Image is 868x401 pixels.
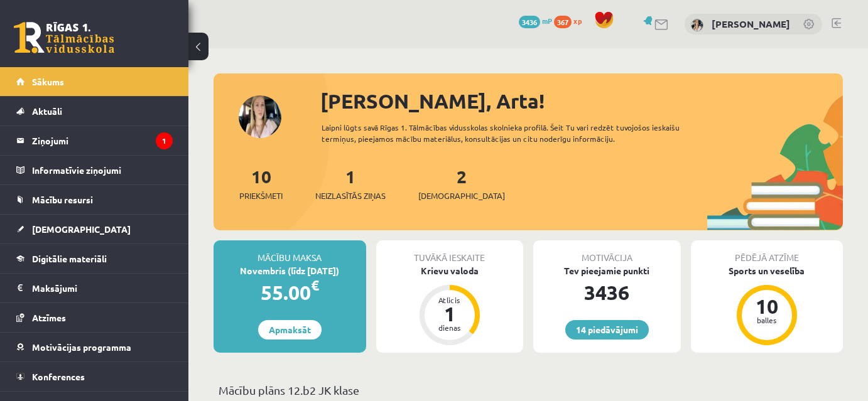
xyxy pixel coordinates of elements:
span: 367 [554,16,572,28]
a: [DEMOGRAPHIC_DATA] [16,215,173,243]
div: Mācību maksa [214,240,366,264]
a: Aktuāli [16,97,173,126]
a: Krievu valoda Atlicis 1 dienas [376,264,524,347]
a: 14 piedāvājumi [565,320,649,340]
a: Sports un veselība 10 balles [691,264,844,347]
a: Informatīvie ziņojumi [16,156,173,184]
a: Maksājumi [16,274,173,302]
span: xp [573,16,582,26]
a: Rīgas 1. Tālmācības vidusskola [14,22,114,53]
span: [DEMOGRAPHIC_DATA] [32,223,131,235]
a: 3436 mP [519,16,552,26]
legend: Informatīvie ziņojumi [32,156,173,184]
div: 10 [748,296,786,316]
a: 1Neizlasītās ziņas [315,165,386,202]
p: Mācību plāns 12.b2 JK klase [219,382,838,398]
span: [DEMOGRAPHIC_DATA] [418,190,505,202]
a: Konferences [16,362,173,391]
span: Digitālie materiāli [32,253,107,264]
div: 3436 [533,277,681,307]
div: Atlicis [431,296,469,304]
span: Sākums [32,76,64,87]
div: Sports un veselība [691,264,844,277]
span: Neizlasītās ziņas [315,190,386,202]
i: 1 [156,132,173,149]
div: 55.00 [214,277,366,307]
a: Ziņojumi1 [16,126,173,155]
a: Motivācijas programma [16,333,173,361]
div: Motivācija [533,240,681,264]
a: Atzīmes [16,303,173,332]
a: Sākums [16,67,173,96]
a: Mācību resursi [16,185,173,214]
div: balles [748,316,786,324]
span: Konferences [32,371,85,382]
span: 3436 [519,16,540,28]
span: Priekšmeti [239,190,283,202]
span: Atzīmes [32,312,66,323]
span: Motivācijas programma [32,341,131,353]
a: Apmaksāt [258,320,322,340]
div: Tuvākā ieskaite [376,240,524,264]
div: Krievu valoda [376,264,524,277]
a: 367 xp [554,16,588,26]
div: Pēdējā atzīme [691,240,844,264]
a: 10Priekšmeti [239,165,283,202]
div: dienas [431,324,469,331]
div: 1 [431,304,469,324]
span: € [311,276,319,294]
legend: Maksājumi [32,274,173,302]
a: 2[DEMOGRAPHIC_DATA] [418,165,505,202]
div: Tev pieejamie punkti [533,264,681,277]
a: [PERSON_NAME] [712,18,790,30]
div: Novembris (līdz [DATE]) [214,264,366,277]
span: Aktuāli [32,105,62,117]
span: Mācību resursi [32,194,93,205]
div: [PERSON_NAME], Arta! [320,86,843,116]
span: mP [542,16,552,26]
img: Arta Kalniņa [691,19,703,31]
div: Laipni lūgts savā Rīgas 1. Tālmācības vidusskolas skolnieka profilā. Šeit Tu vari redzēt tuvojošo... [322,122,699,144]
legend: Ziņojumi [32,126,173,155]
a: Digitālie materiāli [16,244,173,273]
